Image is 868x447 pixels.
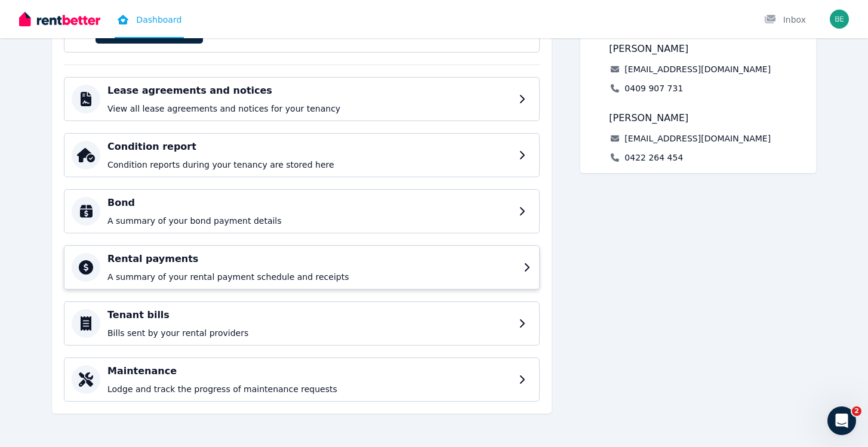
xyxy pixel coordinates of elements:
h4: Tenant bills [107,308,512,322]
span: [PERSON_NAME] [609,111,688,125]
p: Bills sent by your rental providers [107,327,512,339]
a: 0422 264 454 [624,152,683,164]
p: Lodge and track the progress of maintenance requests [107,383,512,395]
h4: Maintenance [107,364,512,378]
span: [PERSON_NAME] [609,42,688,56]
p: Condition reports during your tenancy are stored here [107,159,512,171]
div: Inbox [764,14,806,26]
a: [EMAIL_ADDRESS][DOMAIN_NAME] [624,63,771,75]
h4: Condition report [107,140,512,154]
a: 0409 907 731 [624,82,683,94]
h4: Lease agreements and notices [107,84,512,98]
h4: Rental payments [107,252,516,266]
a: [EMAIL_ADDRESS][DOMAIN_NAME] [624,132,771,144]
h4: Bond [107,196,512,210]
img: RentBetter [19,10,100,28]
p: View all lease agreements and notices for your tenancy [107,103,512,115]
p: A summary of your rental payment schedule and receipts [107,271,516,283]
iframe: Intercom live chat [827,406,856,435]
p: A summary of your bond payment details [107,215,512,227]
img: bellahabuda@hotmail.com [830,10,849,29]
span: 2 [852,406,861,416]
